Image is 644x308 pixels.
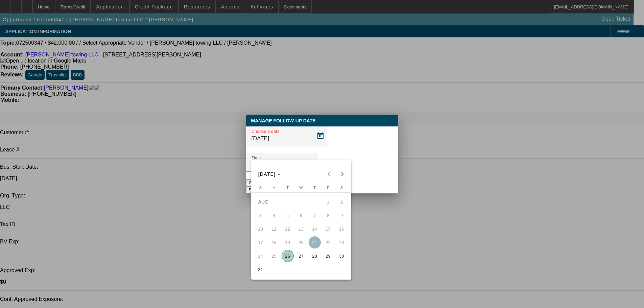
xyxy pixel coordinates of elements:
[335,195,349,209] button: August 2, 2025
[267,209,281,222] button: August 4, 2025
[322,196,334,208] span: 1
[336,223,348,235] span: 16
[335,209,349,222] button: August 9, 2025
[268,223,280,235] span: 11
[254,209,267,222] button: August 3, 2025
[294,209,308,222] button: August 6, 2025
[309,223,321,235] span: 14
[267,222,281,236] button: August 11, 2025
[294,236,308,249] button: August 20, 2025
[309,236,321,248] span: 21
[255,223,267,235] span: 10
[281,222,294,236] button: August 12, 2025
[255,263,267,276] span: 31
[281,236,294,249] button: August 19, 2025
[308,249,321,263] button: August 28, 2025
[295,223,307,235] span: 13
[268,209,280,221] span: 4
[272,186,276,190] span: M
[258,171,276,177] span: [DATE]
[256,168,284,180] button: Choose month and year
[321,222,335,236] button: August 15, 2025
[336,250,348,262] span: 30
[268,250,280,262] span: 25
[295,209,307,221] span: 6
[294,222,308,236] button: August 13, 2025
[282,250,294,262] span: 26
[282,223,294,235] span: 12
[309,250,321,262] span: 28
[282,236,294,248] span: 19
[267,249,281,263] button: August 25, 2025
[254,263,267,276] button: August 31, 2025
[321,195,335,209] button: August 1, 2025
[313,186,316,190] span: T
[321,209,335,222] button: August 8, 2025
[322,250,334,262] span: 29
[294,249,308,263] button: August 27, 2025
[281,249,294,263] button: August 26, 2025
[336,236,348,248] span: 23
[259,186,262,190] span: S
[335,222,349,236] button: August 16, 2025
[309,209,321,221] span: 7
[321,236,335,249] button: August 22, 2025
[336,209,348,221] span: 9
[282,209,294,221] span: 5
[335,249,349,263] button: August 30, 2025
[308,209,321,222] button: August 7, 2025
[254,249,267,263] button: August 24, 2025
[267,236,281,249] button: August 18, 2025
[299,186,303,190] span: W
[335,236,349,249] button: August 23, 2025
[308,222,321,236] button: August 14, 2025
[268,236,280,248] span: 18
[336,196,348,208] span: 2
[255,236,267,248] span: 17
[322,209,334,221] span: 8
[254,236,267,249] button: August 17, 2025
[322,223,334,235] span: 15
[255,250,267,262] span: 24
[322,236,334,248] span: 22
[255,209,267,221] span: 3
[321,249,335,263] button: August 29, 2025
[308,236,321,249] button: August 21, 2025
[295,236,307,248] span: 20
[340,186,343,190] span: S
[254,222,267,236] button: August 10, 2025
[254,195,321,209] td: AUG
[286,186,289,190] span: T
[327,186,329,190] span: F
[336,167,349,181] button: Next month
[295,250,307,262] span: 27
[281,209,294,222] button: August 5, 2025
